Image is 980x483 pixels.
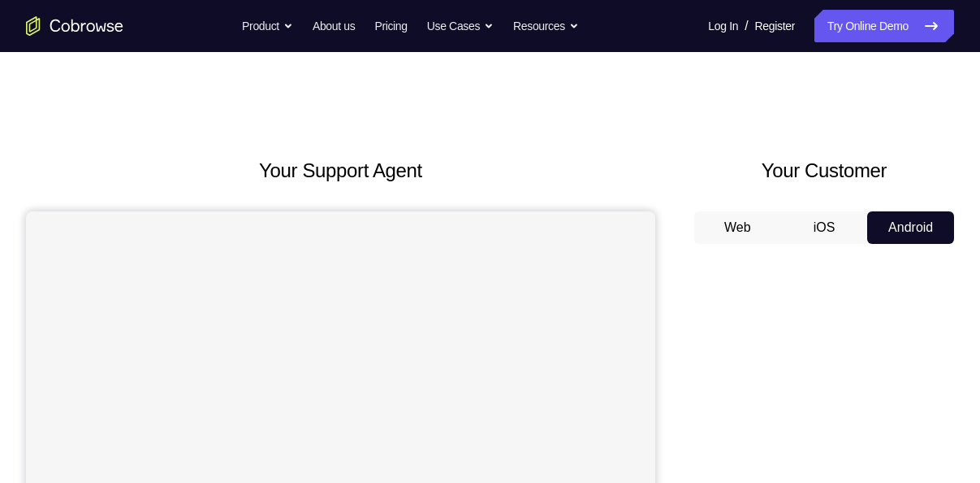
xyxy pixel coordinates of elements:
a: Pricing [374,10,407,42]
button: Resources [513,10,579,42]
a: Register [755,10,795,42]
button: Product [242,10,293,42]
span: / [745,16,748,36]
button: Use Cases [427,10,494,42]
h2: Your Customer [694,156,954,185]
h2: Your Support Agent [26,156,655,185]
button: Web [694,211,781,244]
button: iOS [781,211,868,244]
a: Go to the home page [26,16,123,36]
a: Log In [708,10,738,42]
a: Try Online Demo [814,10,954,42]
button: Android [867,211,954,244]
a: About us [313,10,355,42]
